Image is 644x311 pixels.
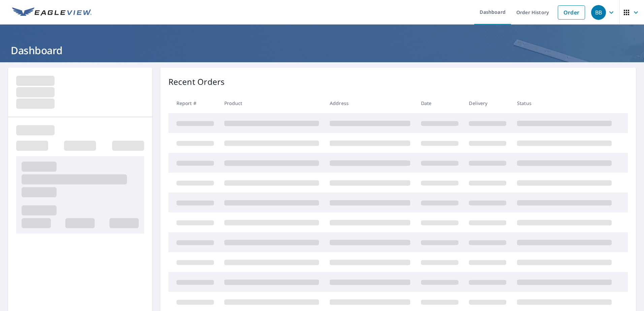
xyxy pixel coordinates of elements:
th: Report # [168,93,219,113]
p: Recent Orders [168,76,225,88]
th: Date [416,93,464,113]
img: EV Logo [12,7,92,18]
th: Product [219,93,324,113]
div: BB [591,5,606,20]
th: Delivery [463,93,512,113]
a: Order [558,5,585,20]
th: Status [512,93,617,113]
th: Address [324,93,416,113]
h1: Dashboard [8,43,636,57]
